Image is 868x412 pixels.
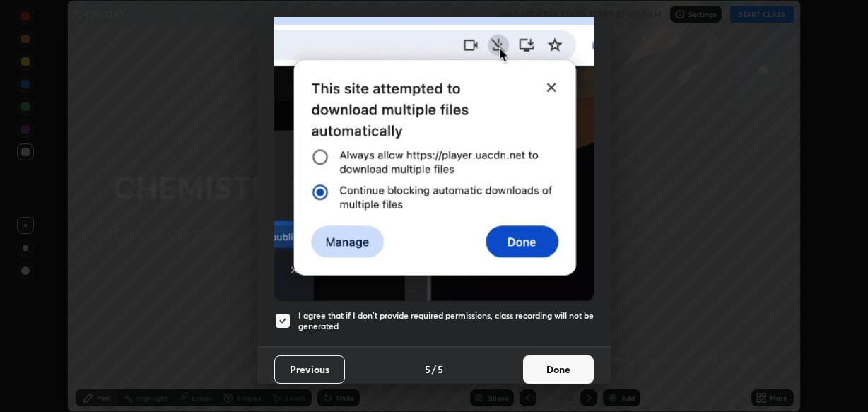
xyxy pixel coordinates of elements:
[432,362,436,377] h4: /
[298,310,594,332] h5: I agree that if I don't provide required permissions, class recording will not be generated
[523,355,594,384] button: Done
[438,362,443,377] h4: 5
[274,355,345,384] button: Previous
[425,362,430,377] h4: 5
